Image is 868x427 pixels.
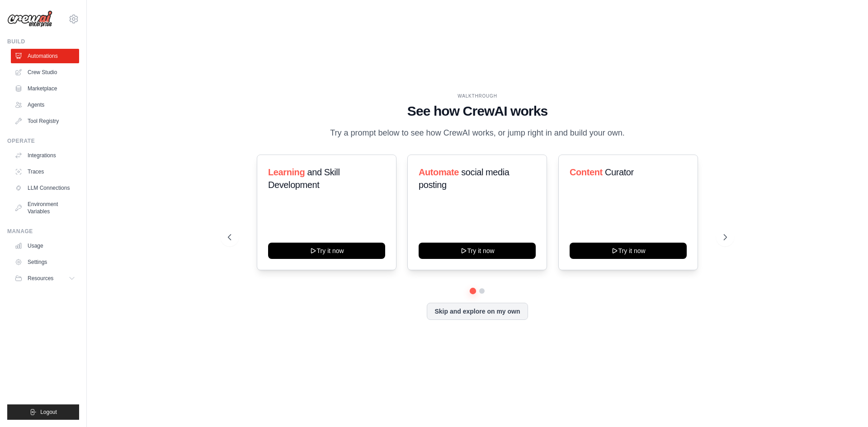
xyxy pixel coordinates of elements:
[11,255,79,269] a: Settings
[419,243,536,259] button: Try it now
[427,303,528,320] button: Skip and explore on my own
[570,167,603,177] span: Content
[570,243,687,259] button: Try it now
[28,275,53,282] span: Resources
[268,167,340,190] span: and Skill Development
[11,98,79,112] a: Agents
[7,10,52,28] img: Logo
[11,239,79,253] a: Usage
[11,181,79,195] a: LLM Connections
[268,167,305,177] span: Learning
[7,137,79,145] div: Operate
[40,408,57,416] span: Logout
[7,38,79,45] div: Build
[11,164,79,179] a: Traces
[7,404,79,420] button: Logout
[11,148,79,163] a: Integrations
[11,114,79,128] a: Tool Registry
[7,228,79,235] div: Manage
[228,103,727,119] h1: See how CrewAI works
[11,65,79,80] a: Crew Studio
[419,167,459,177] span: Automate
[419,167,509,190] span: social media posting
[11,49,79,63] a: Automations
[605,167,634,177] span: Curator
[325,127,629,140] p: Try a prompt below to see how CrewAI works, or jump right in and build your own.
[268,243,385,259] button: Try it now
[11,197,79,219] a: Environment Variables
[228,93,727,99] div: WALKTHROUGH
[11,271,79,286] button: Resources
[11,81,79,96] a: Marketplace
